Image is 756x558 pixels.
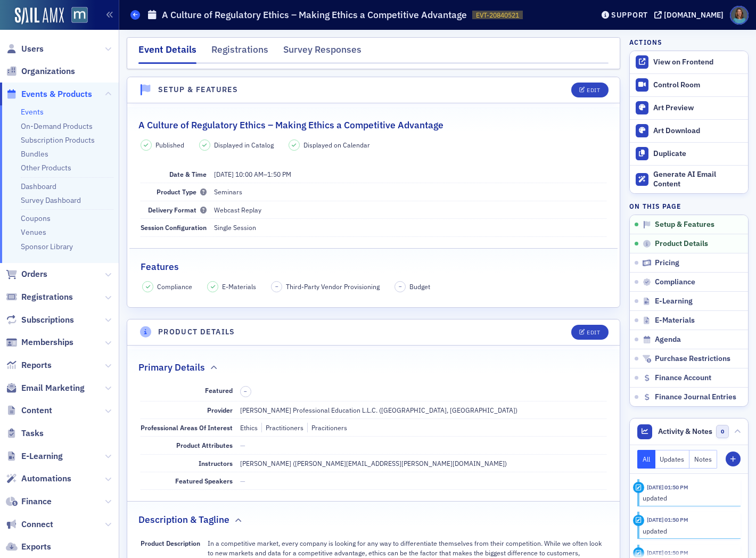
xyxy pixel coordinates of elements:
[214,170,291,178] span: –
[157,187,207,196] span: Product Type
[21,382,85,394] span: Email Marketing
[730,6,749,24] span: Profile
[205,386,233,395] span: Featured
[303,140,370,150] span: Displayed on Calendar
[21,268,47,280] span: Orders
[175,477,233,485] span: Featured Speakers
[587,87,600,93] div: Edit
[6,428,44,439] a: Tasks
[211,43,268,62] div: Registrations
[587,330,600,335] div: Edit
[138,513,229,527] h2: Description & Tagline
[6,314,74,326] a: Subscriptions
[21,428,44,439] span: Tasks
[6,519,53,530] a: Connect
[21,195,81,205] a: Survey Dashboard
[6,496,52,507] a: Finance
[15,7,64,24] img: SailAMX
[6,405,52,416] a: Content
[141,423,233,432] span: Professional Areas Of Interest
[630,165,748,194] button: Generate AI Email Content
[655,450,690,469] button: Updates
[689,450,717,469] button: Notes
[214,187,242,196] span: Seminars
[21,135,95,145] a: Subscription Products
[21,337,73,348] span: Memberships
[240,406,517,414] span: [PERSON_NAME] Professional Education L.L.C. ([GEOGRAPHIC_DATA], [GEOGRAPHIC_DATA])
[6,291,73,303] a: Registrations
[21,88,92,100] span: Events & Products
[240,458,507,468] div: [PERSON_NAME] ([PERSON_NAME][EMAIL_ADDRESS][PERSON_NAME][DOMAIN_NAME])
[21,214,51,223] a: Coupons
[658,426,712,437] span: Activity & Notes
[655,297,693,306] span: E-Learning
[214,170,234,178] span: [DATE]
[655,373,711,383] span: Finance Account
[155,140,184,150] span: Published
[261,423,303,432] div: Practitioners
[664,10,724,20] div: [DOMAIN_NAME]
[6,541,51,553] a: Exports
[653,58,743,67] div: View on Frontend
[244,388,247,395] span: –
[653,126,743,136] div: Art Download
[71,7,88,23] img: SailAMX
[630,119,748,142] a: Art Download
[643,526,734,536] div: updated
[21,450,63,462] span: E-Learning
[148,206,207,214] span: Delivery Format
[629,201,749,211] h4: On this page
[207,406,233,414] span: Provider
[21,121,93,131] a: On-Demand Products
[267,170,291,178] time: 1:50 PM
[214,140,274,150] span: Displayed in Catalog
[476,11,519,20] span: EVT-20840521
[141,539,200,547] span: Product Description
[6,88,92,100] a: Events & Products
[283,43,361,62] div: Survey Responses
[653,103,743,113] div: Art Preview
[275,283,278,290] span: –
[654,11,727,19] button: [DOMAIN_NAME]
[571,325,608,340] button: Edit
[64,7,88,25] a: View Homepage
[647,483,688,491] time: 7/14/2025 01:50 PM
[399,283,402,290] span: –
[655,392,736,402] span: Finance Journal Entries
[214,223,256,232] span: Single Session
[571,83,608,97] button: Edit
[655,258,679,268] span: Pricing
[141,223,207,232] span: Session Configuration
[157,282,192,291] span: Compliance
[21,163,71,173] a: Other Products
[214,206,261,214] span: Webcast Replay
[633,482,644,493] div: Update
[21,314,74,326] span: Subscriptions
[633,515,644,526] div: Update
[21,359,52,371] span: Reports
[21,107,44,117] a: Events
[240,423,258,432] div: Ethics
[21,227,46,237] a: Venues
[6,382,85,394] a: Email Marketing
[21,519,53,530] span: Connect
[21,541,51,553] span: Exports
[647,549,688,556] time: 7/14/2025 01:50 PM
[611,10,648,20] div: Support
[653,149,743,159] div: Duplicate
[6,65,75,77] a: Organizations
[240,441,245,449] span: —
[21,182,56,191] a: Dashboard
[141,260,179,274] h2: Features
[655,220,714,229] span: Setup & Features
[158,84,238,95] h4: Setup & Features
[21,405,52,416] span: Content
[21,496,52,507] span: Finance
[6,337,73,348] a: Memberships
[6,359,52,371] a: Reports
[235,170,264,178] time: 10:00 AM
[655,277,695,287] span: Compliance
[409,282,430,291] span: Budget
[629,37,662,47] h4: Actions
